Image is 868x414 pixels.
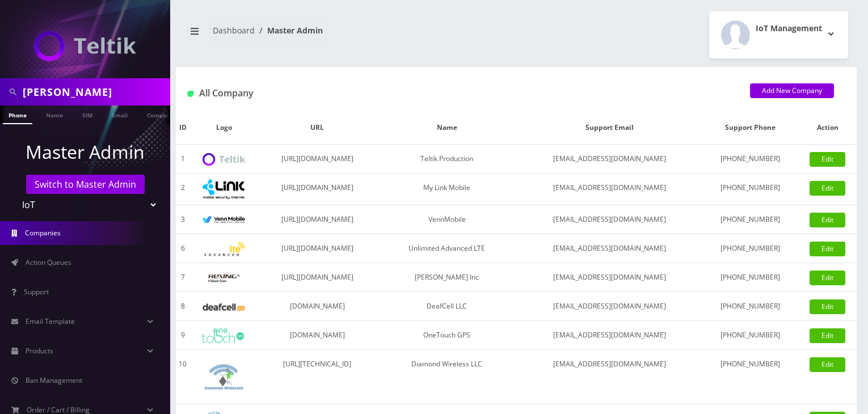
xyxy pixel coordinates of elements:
[259,145,376,174] td: [URL][DOMAIN_NAME]
[376,174,518,205] td: My Link Mobile
[810,299,845,314] a: Edit
[756,24,822,33] h2: IoT Management
[26,175,145,194] a: Switch to Master Admin
[40,105,69,123] a: Name
[26,375,82,385] span: Ban Management
[518,234,702,263] td: [EMAIL_ADDRESS][DOMAIN_NAME]
[376,234,518,263] td: Unlimited Advanced LTE
[189,111,259,145] th: Logo
[213,25,255,36] a: Dashboard
[34,31,136,61] img: IoT
[376,145,518,174] td: Teltik Production
[187,88,733,99] h1: All Company
[176,111,189,145] th: ID
[26,316,75,326] span: Email Template
[702,350,799,404] td: [PHONE_NUMBER]
[702,205,799,234] td: [PHONE_NUMBER]
[518,292,702,321] td: [EMAIL_ADDRESS][DOMAIN_NAME]
[259,292,376,321] td: [DOMAIN_NAME]
[810,357,845,372] a: Edit
[259,321,376,350] td: [DOMAIN_NAME]
[376,111,518,145] th: Name
[176,145,189,174] td: 1
[709,11,848,58] button: IoT Management
[23,81,167,103] input: Search in Company
[702,321,799,350] td: [PHONE_NUMBER]
[810,271,845,285] a: Edit
[203,303,245,311] img: DeafCell LLC
[24,287,49,297] span: Support
[203,153,245,166] img: Teltik Production
[176,350,189,404] td: 10
[3,105,32,124] a: Phone
[255,24,323,36] li: Master Admin
[810,328,845,343] a: Edit
[376,263,518,292] td: [PERSON_NAME] Inc
[176,205,189,234] td: 3
[26,346,53,356] span: Products
[702,145,799,174] td: [PHONE_NUMBER]
[702,111,799,145] th: Support Phone
[518,263,702,292] td: [EMAIL_ADDRESS][DOMAIN_NAME]
[203,356,245,398] img: Diamond Wireless LLC
[750,83,834,98] a: Add New Company
[518,174,702,205] td: [EMAIL_ADDRESS][DOMAIN_NAME]
[259,174,376,205] td: [URL][DOMAIN_NAME]
[77,105,98,123] a: SIM
[518,205,702,234] td: [EMAIL_ADDRESS][DOMAIN_NAME]
[376,321,518,350] td: OneTouch GPS
[106,105,133,123] a: Email
[176,292,189,321] td: 8
[259,111,376,145] th: URL
[203,179,245,199] img: My Link Mobile
[376,205,518,234] td: VennMobile
[518,321,702,350] td: [EMAIL_ADDRESS][DOMAIN_NAME]
[26,257,71,267] span: Action Queues
[810,152,845,167] a: Edit
[518,111,702,145] th: Support Email
[203,216,245,224] img: VennMobile
[518,145,702,174] td: [EMAIL_ADDRESS][DOMAIN_NAME]
[810,213,845,227] a: Edit
[702,292,799,321] td: [PHONE_NUMBER]
[259,263,376,292] td: [URL][DOMAIN_NAME]
[810,181,845,196] a: Edit
[518,350,702,404] td: [EMAIL_ADDRESS][DOMAIN_NAME]
[176,234,189,263] td: 6
[702,263,799,292] td: [PHONE_NUMBER]
[203,242,245,256] img: Unlimited Advanced LTE
[203,273,245,284] img: Rexing Inc
[376,292,518,321] td: DeafCell LLC
[810,242,845,256] a: Edit
[376,350,518,404] td: Diamond Wireless LLC
[702,174,799,205] td: [PHONE_NUMBER]
[176,321,189,350] td: 9
[702,234,799,263] td: [PHONE_NUMBER]
[259,350,376,404] td: [URL][TECHNICAL_ID]
[25,228,61,238] span: Companies
[184,19,508,51] nav: breadcrumb
[141,105,179,123] a: Company
[259,234,376,263] td: [URL][DOMAIN_NAME]
[187,91,193,97] img: All Company
[176,263,189,292] td: 7
[259,205,376,234] td: [URL][DOMAIN_NAME]
[798,111,857,145] th: Action
[203,328,245,343] img: OneTouch GPS
[176,174,189,205] td: 2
